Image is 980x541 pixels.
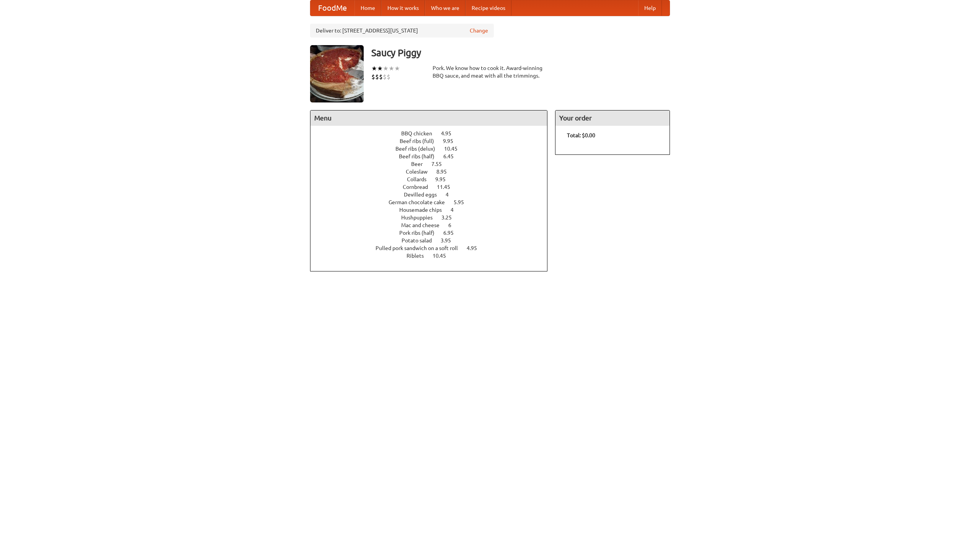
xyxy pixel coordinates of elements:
span: 10.45 [433,253,454,259]
div: Pork. We know how to cook it. Award-winning BBQ sauce, and meat with all the trimmings. [433,64,547,80]
li: $ [379,73,383,81]
img: angular.jpg [310,45,364,102]
span: 6.95 [443,230,461,236]
li: ★ [389,64,394,73]
span: 11.45 [437,184,458,190]
span: 4 [446,192,456,198]
a: Mac and cheese 6 [401,222,465,228]
a: Recipe videos [465,0,511,16]
h3: Saucy Piggy [371,45,670,60]
a: How it works [381,0,425,16]
a: Pork ribs (half) 6.95 [399,230,468,236]
a: Cornbread 11.45 [403,184,464,190]
span: 4 [451,207,461,213]
a: Potato salad 3.95 [402,237,465,244]
span: Mac and cheese [401,222,447,228]
a: Beef ribs (delux) 10.45 [395,146,472,152]
li: ★ [377,64,383,73]
li: $ [383,73,387,81]
h4: Menu [310,110,547,126]
a: BBQ chicken 4.95 [401,130,465,136]
div: Deliver to: [STREET_ADDRESS][US_STATE] [310,24,494,37]
span: Hushpuppies [401,214,440,221]
span: 6 [448,222,459,228]
a: German chocolate cake 5.95 [389,199,478,205]
a: Who we are [425,0,465,16]
span: 3.95 [441,237,459,244]
span: German chocolate cake [389,199,452,205]
span: 7.55 [431,161,449,167]
span: Beef ribs (full) [400,138,442,144]
a: Beef ribs (full) 9.95 [400,138,467,144]
li: $ [371,73,375,81]
a: Hushpuppies 3.25 [401,214,466,221]
li: $ [375,73,379,81]
a: Coleslaw 8.95 [406,169,461,175]
span: Devilled eggs [404,192,444,198]
span: Pork ribs (half) [399,230,442,236]
li: $ [387,73,390,81]
a: Riblets 10.45 [407,253,460,259]
li: ★ [371,64,377,73]
span: 6.45 [443,153,461,159]
a: Collards 9.95 [407,176,460,182]
span: Pulled pork sandwich on a soft roll [376,245,465,251]
a: Devilled eggs 4 [404,192,463,198]
a: Change [470,27,488,34]
a: Home [354,0,381,16]
a: FoodMe [310,0,354,16]
span: Beef ribs (half) [399,153,442,159]
span: Beef ribs (delux) [395,146,443,152]
li: ★ [383,64,389,73]
span: Cornbread [403,184,436,190]
span: 8.95 [436,169,454,175]
span: Beer [411,161,430,167]
a: Help [638,0,662,16]
a: Pulled pork sandwich on a soft roll 4.95 [376,245,491,251]
li: ★ [394,64,400,73]
span: Potato salad [402,237,439,244]
b: Total: $0.00 [567,132,595,138]
span: 5.95 [454,199,472,205]
span: Coleslaw [406,169,435,175]
a: Beef ribs (half) 6.45 [399,153,468,159]
span: Riblets [407,253,431,259]
span: 3.25 [441,214,459,221]
span: 4.95 [467,245,485,251]
span: 9.95 [435,176,453,182]
a: Beer 7.55 [411,161,456,167]
span: Housemade chips [399,207,449,213]
h4: Your order [555,110,670,126]
span: Collards [407,176,434,182]
span: BBQ chicken [401,130,440,136]
a: Housemade chips 4 [399,207,468,213]
span: 9.95 [443,138,461,144]
span: 4.95 [441,130,459,136]
span: 10.45 [444,146,465,152]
